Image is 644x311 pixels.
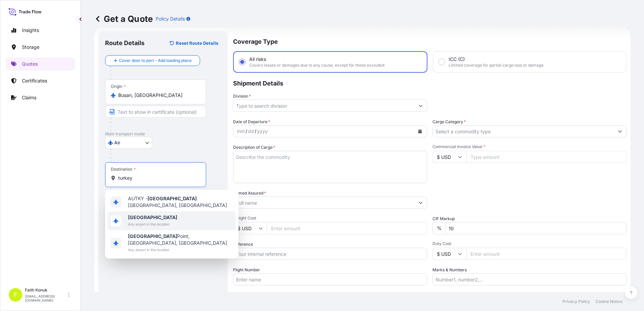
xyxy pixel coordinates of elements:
[432,144,626,149] span: Commercial Invoice Value
[14,291,18,298] span: F
[22,44,39,50] p: Storage
[105,131,221,137] p: Main transport mode
[433,125,614,137] input: Select a commodity type
[22,61,38,67] p: Quotes
[233,100,415,112] input: Type to search division
[128,246,233,253] span: Any airport in this location
[233,31,626,51] p: Coverage Type
[233,215,427,221] span: Freight Cost
[94,13,153,24] p: Get a Quote
[233,197,415,209] input: Full name
[128,214,177,220] b: [GEOGRAPHIC_DATA]
[22,77,47,84] p: Certificates
[128,195,233,209] span: AUTKY - [GEOGRAPHIC_DATA], [GEOGRAPHIC_DATA]
[247,127,255,135] div: day,
[415,100,427,112] button: Show suggestions
[111,167,136,172] div: Destination
[233,248,427,260] input: Your internal reference
[466,248,626,260] input: Enter amount
[118,92,198,99] input: Origin
[233,241,253,248] label: Reference
[233,273,427,285] input: Enter name
[236,127,246,135] div: month,
[118,175,198,181] input: Destination
[255,127,256,135] div: /
[114,139,120,146] span: Air
[432,273,626,285] input: Number1, number2,...
[415,197,427,209] button: Show suggestions
[22,94,36,101] p: Claims
[233,118,270,125] span: Date of Departure
[449,63,544,68] span: Limited coverage for partial cargo loss or damage
[148,196,197,201] b: [GEOGRAPHIC_DATA]
[25,287,67,293] p: Faith Konuk
[119,57,192,64] span: Cover door to port - Add loading place
[233,73,626,93] p: Shipment Details
[128,233,177,239] b: [GEOGRAPHIC_DATA]
[449,56,465,63] span: ICC (C)
[267,222,427,234] input: Enter amount
[233,190,266,197] label: Named Assured
[233,267,260,273] label: Flight Number
[111,84,126,89] div: Origin
[105,137,152,149] button: Select transport
[105,106,206,118] input: Text to appear on certificate
[432,241,626,246] span: Duty Cost
[128,221,177,228] span: Any airport in this location
[105,190,238,258] div: Show suggestions
[105,39,144,47] p: Route Details
[446,222,626,234] input: Enter percentage
[233,93,251,100] label: Division
[432,222,446,234] div: %
[233,144,275,151] label: Description of Cargo
[22,27,39,34] p: Insights
[128,233,233,246] span: Point, [GEOGRAPHIC_DATA], [GEOGRAPHIC_DATA]
[432,267,467,273] label: Marks & Numbers
[176,40,218,46] p: Reset Route Details
[256,127,268,135] div: year,
[466,151,626,163] input: Type amount
[432,215,455,222] label: CIF Markup
[432,118,466,125] label: Cargo Category
[249,63,384,68] span: Covers losses or damages due to any cause, except for those excluded
[25,294,67,302] p: [EMAIL_ADDRESS][DOMAIN_NAME]
[156,15,185,22] p: Policy Details
[562,299,590,304] p: Privacy Policy
[415,126,425,137] button: Calendar
[246,127,247,135] div: /
[595,299,622,304] p: Cookie Notice
[614,125,626,137] button: Show suggestions
[249,56,266,63] span: All risks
